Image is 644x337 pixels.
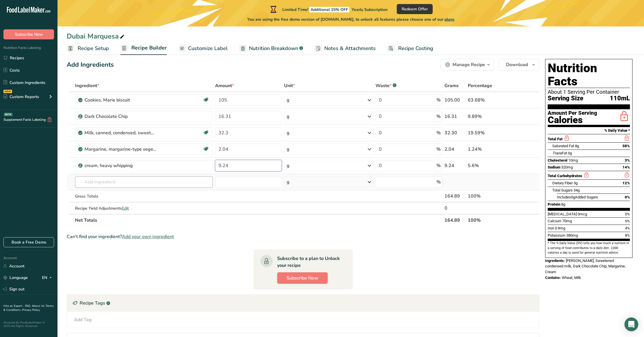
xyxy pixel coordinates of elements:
span: Unit [284,82,295,89]
i: Trans [552,151,562,155]
div: Milk, canned, condensed, sweetened [85,129,156,136]
span: 8g [561,202,565,206]
span: plans [444,17,455,22]
div: 9.89% [468,113,512,120]
div: BETA [4,113,13,116]
div: Dark Chocolate Chip [85,113,156,120]
span: 70mg [562,219,572,223]
span: Contains: [545,275,561,280]
span: Notes & Attachments [324,45,376,52]
span: Redeem Offer [402,6,428,12]
a: Privacy Policy [22,308,40,312]
h1: Nutrition Facts [548,62,630,88]
div: 5.6% [468,162,512,169]
div: 105.00 [444,97,465,104]
span: Iron [548,226,554,230]
button: Subscribe Now [277,272,328,284]
div: Subscribe to a plan to Unlock your recipe [277,255,341,269]
div: 19.59% [468,129,512,136]
div: About 1 Serving Per Container [548,89,630,95]
span: 8g [575,144,579,148]
div: Recipe Tags [67,294,539,312]
div: g [287,97,290,104]
span: 3g [574,181,578,185]
span: 0mcg [578,212,587,216]
span: Fat [552,151,567,155]
span: 0g [571,195,575,199]
span: Subscribe Now [287,275,318,282]
div: g [287,146,290,153]
button: Manage Recipe [440,59,494,70]
span: 10mg [568,158,578,162]
div: EN [42,274,54,281]
div: Manage Recipe [453,61,485,68]
a: Notes & Attachments [315,42,376,55]
span: Dietary Fiber [552,181,573,185]
div: Powered By FoodLabelMaker © 2025 All Rights Reserved [3,321,54,328]
div: 32.30 [444,129,465,136]
span: 320mg [561,165,573,169]
span: 0.9mg [555,226,565,230]
div: Waste [375,82,396,89]
section: * The % Daily Value (DV) tells you how much a nutrient in a serving of food contributes to a dail... [548,241,630,255]
span: Edit [122,206,129,211]
div: 16.31 [444,113,465,120]
th: 164.89 [443,214,467,226]
div: g [287,129,290,136]
span: Subscribe Now [15,31,43,37]
span: 380mg [566,233,578,238]
div: Custom Reports [3,94,39,100]
span: Wheat, Milk [562,275,581,280]
span: Customize Label [188,45,228,52]
a: Recipe Builder [120,41,167,55]
span: 14% [622,165,630,169]
span: Add your own ingredient [122,233,174,240]
a: About Us . [32,304,46,308]
span: Additional 15% OFF [309,7,349,12]
span: Saturated Fat [552,144,574,148]
span: [MEDICAL_DATA] [548,212,577,216]
div: Open Intercom Messenger [624,317,638,331]
span: Recipe Builder [131,44,167,52]
span: 12% [622,181,630,185]
input: Add Ingredient [75,176,213,188]
span: Cholesterol [548,158,568,162]
div: Gross Totals [75,193,213,199]
span: 0g [568,151,572,155]
div: Dubai Marquesa [67,31,126,41]
button: Download [499,59,539,70]
div: cream, heavy whipping [85,162,156,169]
span: Includes Added Sugars [557,195,598,199]
div: Can't find your ingredient? [67,233,539,240]
th: Net Totals [74,214,443,226]
div: Limited Time! [269,6,388,13]
div: 100% [468,193,512,200]
a: Book a Free Demo [3,237,54,247]
div: 0 [444,205,465,212]
span: Total Fat [548,137,563,141]
span: 110mL [610,95,630,102]
span: 3% [625,158,630,162]
div: g [287,113,290,120]
span: 6% [625,219,630,223]
span: Total Sugars [552,188,573,192]
span: Recipe Costing [398,45,433,52]
div: 164.89 [444,193,465,200]
span: Total Carbohydrates [548,174,582,178]
button: Redeem Offer [397,4,433,14]
div: Add Tag [74,316,92,323]
span: Serving Size [548,95,583,102]
span: You are using the free demo version of [DOMAIN_NAME], to unlock all features please choose one of... [247,16,455,22]
a: FAQ . [25,304,32,308]
span: Ingredients: [545,259,565,263]
div: 9.24 [444,162,465,169]
div: NEW [3,90,12,93]
span: 34g [574,188,580,192]
div: 2.04 [444,146,465,153]
button: Subscribe Now [3,29,54,39]
a: Recipe Setup [67,42,109,55]
a: Recipe Costing [387,42,433,55]
span: 4% [625,226,630,230]
span: 0% [625,195,630,199]
span: Grams [444,82,459,89]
